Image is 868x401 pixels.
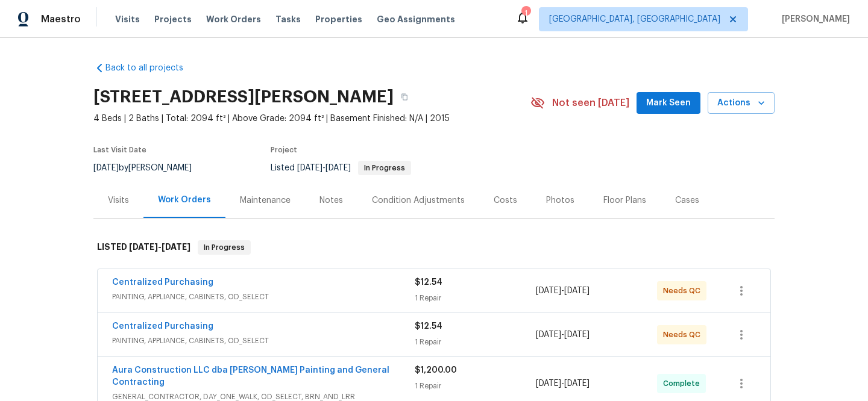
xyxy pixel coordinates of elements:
span: $12.54 [415,278,442,287]
span: [DATE] [93,164,119,172]
span: - [129,243,190,251]
span: Properties [315,13,362,25]
span: Tasks [275,15,301,23]
span: In Progress [359,164,410,172]
button: Copy Address [394,86,415,108]
span: [DATE] [536,331,561,339]
button: Mark Seen [637,92,700,114]
span: [DATE] [564,287,590,295]
span: [DATE] [564,331,590,339]
div: Costs [494,194,517,207]
span: [DATE] [325,164,351,172]
a: Back to all projects [93,62,209,74]
span: $12.54 [415,322,442,331]
span: PAINTING, APPLIANCE, CABINETS, OD_SELECT [112,335,415,347]
span: Work Orders [206,13,261,25]
span: In Progress [199,241,250,253]
span: - [536,378,590,390]
button: Actions [708,92,775,114]
span: PAINTING, APPLIANCE, CABINETS, OD_SELECT [112,291,415,303]
div: Work Orders [158,194,211,206]
span: 4 Beds | 2 Baths | Total: 2094 ft² | Above Grade: 2094 ft² | Basement Finished: N/A | 2015 [93,113,530,125]
div: Photos [546,194,574,207]
span: Maestro [41,13,81,25]
div: Cases [675,194,699,207]
span: Not seen [DATE] [552,97,629,109]
span: $1,200.00 [415,366,457,375]
span: [DATE] [162,243,190,251]
span: Listed [271,164,411,172]
span: [PERSON_NAME] [777,13,850,25]
h2: [STREET_ADDRESS][PERSON_NAME] [93,91,394,103]
div: 1 Repair [415,380,536,392]
div: Floor Plans [603,194,646,207]
span: [DATE] [297,164,322,172]
span: [DATE] [129,243,158,251]
span: [DATE] [536,379,561,388]
div: by [PERSON_NAME] [93,161,206,175]
div: Visits [108,194,129,207]
div: 1 Repair [415,292,536,304]
div: Notes [319,194,343,207]
span: Visits [115,13,140,25]
a: Centralized Purchasing [112,322,213,331]
span: Projects [154,13,192,25]
a: Centralized Purchasing [112,278,213,287]
div: Condition Adjustments [372,194,465,207]
span: Needs QC [663,285,705,297]
span: Geo Assignments [377,13,455,25]
a: Aura Construction LLC dba [PERSON_NAME] Painting and General Contracting [112,366,389,387]
span: - [536,329,590,341]
span: [DATE] [564,379,590,388]
span: [GEOGRAPHIC_DATA], [GEOGRAPHIC_DATA] [549,13,720,25]
span: Project [271,146,297,154]
span: Complete [663,378,705,390]
span: Needs QC [663,329,705,341]
span: Last Visit Date [93,146,146,154]
h6: LISTED [97,240,190,255]
div: 1 [521,7,530,19]
div: 1 Repair [415,336,536,348]
span: Actions [717,96,765,111]
div: LISTED [DATE]-[DATE]In Progress [93,228,775,267]
span: Mark Seen [646,96,691,111]
div: Maintenance [240,194,291,207]
span: - [297,164,351,172]
span: [DATE] [536,287,561,295]
span: - [536,285,590,297]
